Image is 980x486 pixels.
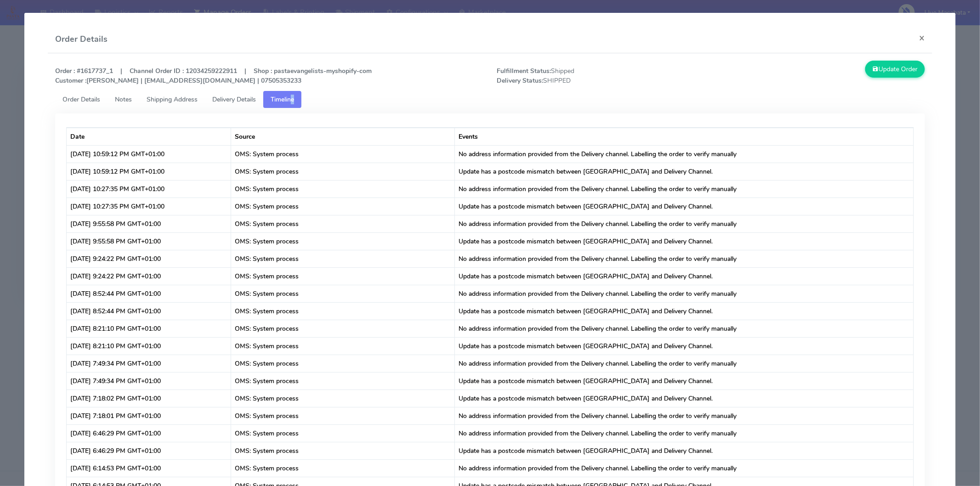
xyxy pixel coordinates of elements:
[67,355,231,372] td: [DATE] 7:49:34 PM GMT+01:00
[67,390,231,407] td: [DATE] 7:18:02 PM GMT+01:00
[67,424,231,442] td: [DATE] 6:46:29 PM GMT+01:00
[231,337,455,355] td: OMS: System process
[455,145,913,163] td: No address information provided from the Delivery channel. Labelling the order to verify manually
[455,198,913,215] td: Update has a postcode mismatch between [GEOGRAPHIC_DATA] and Delivery Channel.
[67,320,231,337] td: [DATE] 8:21:10 PM GMT+01:00
[455,320,913,337] td: No address information provided from the Delivery channel. Labelling the order to verify manually
[231,407,455,424] td: OMS: System process
[455,442,913,459] td: Update has a postcode mismatch between [GEOGRAPHIC_DATA] and Delivery Channel.
[455,163,913,180] td: Update has a postcode mismatch between [GEOGRAPHIC_DATA] and Delivery Channel.
[231,145,455,163] td: OMS: System process
[231,250,455,267] td: OMS: System process
[67,302,231,320] td: [DATE] 8:52:44 PM GMT+01:00
[231,424,455,442] td: OMS: System process
[490,66,711,85] span: Shipped SHIPPED
[231,302,455,320] td: OMS: System process
[231,459,455,477] td: OMS: System process
[55,33,108,45] h4: Order Details
[455,337,913,355] td: Update has a postcode mismatch between [GEOGRAPHIC_DATA] and Delivery Channel.
[231,372,455,390] td: OMS: System process
[67,250,231,267] td: [DATE] 9:24:22 PM GMT+01:00
[55,67,372,85] strong: Order : #1617737_1 | Channel Order ID : 12034259222911 | Shop : pastaevangelists-myshopify-com [P...
[231,267,455,285] td: OMS: System process
[271,95,294,104] span: Timeline
[67,442,231,459] td: [DATE] 6:46:29 PM GMT+01:00
[455,267,913,285] td: Update has a postcode mismatch between [GEOGRAPHIC_DATA] and Delivery Channel.
[67,145,231,163] td: [DATE] 10:59:12 PM GMT+01:00
[67,163,231,180] td: [DATE] 10:59:12 PM GMT+01:00
[67,128,231,145] th: Date
[455,285,913,302] td: No address information provided from the Delivery channel. Labelling the order to verify manually
[865,61,925,78] button: Update Order
[497,76,543,85] strong: Delivery Status:
[231,442,455,459] td: OMS: System process
[231,163,455,180] td: OMS: System process
[497,67,551,75] strong: Fulfillment Status:
[231,180,455,198] td: OMS: System process
[455,215,913,232] td: No address information provided from the Delivery channel. Labelling the order to verify manually
[912,26,932,50] button: Close
[67,337,231,355] td: [DATE] 8:21:10 PM GMT+01:00
[212,95,256,104] span: Delivery Details
[231,285,455,302] td: OMS: System process
[231,390,455,407] td: OMS: System process
[231,232,455,250] td: OMS: System process
[231,355,455,372] td: OMS: System process
[67,180,231,198] td: [DATE] 10:27:35 PM GMT+01:00
[67,232,231,250] td: [DATE] 9:55:58 PM GMT+01:00
[455,407,913,424] td: No address information provided from the Delivery channel. Labelling the order to verify manually
[115,95,132,104] span: Notes
[455,390,913,407] td: Update has a postcode mismatch between [GEOGRAPHIC_DATA] and Delivery Channel.
[455,424,913,442] td: No address information provided from the Delivery channel. Labelling the order to verify manually
[67,372,231,390] td: [DATE] 7:49:34 PM GMT+01:00
[231,128,455,145] th: Source
[147,95,198,104] span: Shipping Address
[67,198,231,215] td: [DATE] 10:27:35 PM GMT+01:00
[455,302,913,320] td: Update has a postcode mismatch between [GEOGRAPHIC_DATA] and Delivery Channel.
[67,459,231,477] td: [DATE] 6:14:53 PM GMT+01:00
[67,407,231,424] td: [DATE] 7:18:01 PM GMT+01:00
[231,198,455,215] td: OMS: System process
[455,128,913,145] th: Events
[455,372,913,390] td: Update has a postcode mismatch between [GEOGRAPHIC_DATA] and Delivery Channel.
[231,215,455,232] td: OMS: System process
[231,320,455,337] td: OMS: System process
[62,95,100,104] span: Order Details
[455,459,913,477] td: No address information provided from the Delivery channel. Labelling the order to verify manually
[455,232,913,250] td: Update has a postcode mismatch between [GEOGRAPHIC_DATA] and Delivery Channel.
[55,91,925,108] ul: Tabs
[55,76,86,85] strong: Customer :
[67,215,231,232] td: [DATE] 9:55:58 PM GMT+01:00
[455,355,913,372] td: No address information provided from the Delivery channel. Labelling the order to verify manually
[67,285,231,302] td: [DATE] 8:52:44 PM GMT+01:00
[67,267,231,285] td: [DATE] 9:24:22 PM GMT+01:00
[455,180,913,198] td: No address information provided from the Delivery channel. Labelling the order to verify manually
[455,250,913,267] td: No address information provided from the Delivery channel. Labelling the order to verify manually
